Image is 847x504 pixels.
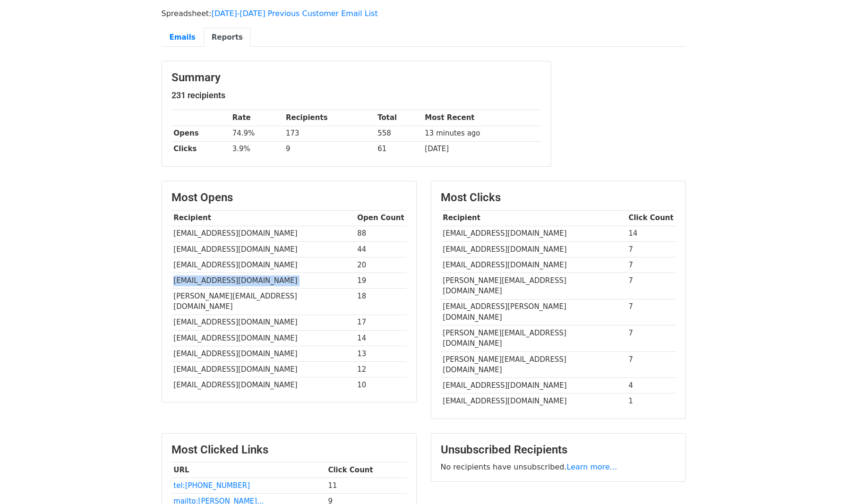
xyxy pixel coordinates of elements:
td: [EMAIL_ADDRESS][DOMAIN_NAME] [171,377,355,393]
th: Rate [230,110,283,126]
td: [PERSON_NAME][EMAIL_ADDRESS][DOMAIN_NAME] [441,351,626,378]
td: [EMAIL_ADDRESS][DOMAIN_NAME] [171,273,355,288]
td: 11 [326,478,407,494]
td: 61 [375,141,422,157]
a: Reports [204,28,251,47]
td: [EMAIL_ADDRESS][DOMAIN_NAME] [441,226,626,241]
td: [EMAIL_ADDRESS][DOMAIN_NAME] [171,241,355,257]
td: [EMAIL_ADDRESS][DOMAIN_NAME] [171,361,355,377]
h3: Most Clicks [441,191,676,205]
a: tel:[PHONE_NUMBER] [173,481,250,490]
td: [EMAIL_ADDRESS][DOMAIN_NAME] [171,346,355,361]
h3: Most Opens [171,191,407,205]
td: 18 [355,289,407,315]
th: URL [171,462,326,478]
th: Recipient [441,210,626,226]
a: Emails [162,28,204,47]
td: 4 [626,378,676,393]
td: 88 [355,226,407,241]
td: 20 [355,257,407,273]
th: Click Count [326,462,407,478]
td: 12 [355,361,407,377]
td: 7 [626,241,676,257]
td: [EMAIL_ADDRESS][DOMAIN_NAME] [171,330,355,346]
td: 74.9% [230,126,283,141]
h5: 231 recipients [171,90,541,101]
td: [EMAIL_ADDRESS][PERSON_NAME][DOMAIN_NAME] [441,299,626,325]
td: [PERSON_NAME][EMAIL_ADDRESS][DOMAIN_NAME] [171,289,355,315]
td: [EMAIL_ADDRESS][DOMAIN_NAME] [171,257,355,273]
td: 173 [283,126,375,141]
p: No recipients have unsubscribed. [441,462,676,472]
td: [PERSON_NAME][EMAIL_ADDRESS][DOMAIN_NAME] [441,273,626,299]
h3: Most Clicked Links [171,443,407,457]
iframe: Chat Widget [800,459,847,504]
th: Clicks [171,141,230,157]
td: 17 [355,315,407,330]
th: Opens [171,126,230,141]
th: Open Count [355,210,407,226]
td: [EMAIL_ADDRESS][DOMAIN_NAME] [171,226,355,241]
td: 7 [626,273,676,299]
td: 19 [355,273,407,288]
td: 7 [626,325,676,352]
td: 44 [355,241,407,257]
th: Most Recent [423,110,541,126]
td: 7 [626,257,676,273]
th: Click Count [626,210,676,226]
td: [EMAIL_ADDRESS][DOMAIN_NAME] [171,315,355,330]
th: Recipient [171,210,355,226]
td: [EMAIL_ADDRESS][DOMAIN_NAME] [441,257,626,273]
td: 7 [626,351,676,378]
td: 13 minutes ago [423,126,541,141]
a: Learn more... [567,462,617,471]
td: 7 [626,299,676,325]
td: 9 [283,141,375,157]
td: 13 [355,346,407,361]
a: [DATE]-[DATE] Previous Customer Email List [212,9,378,18]
td: [DATE] [423,141,541,157]
td: [EMAIL_ADDRESS][DOMAIN_NAME] [441,378,626,393]
td: 10 [355,377,407,393]
td: 3.9% [230,141,283,157]
h3: Unsubscribed Recipients [441,443,676,457]
td: 14 [355,330,407,346]
th: Recipients [283,110,375,126]
th: Total [375,110,422,126]
p: Spreadsheet: [162,9,686,18]
td: [EMAIL_ADDRESS][DOMAIN_NAME] [441,393,626,409]
td: [EMAIL_ADDRESS][DOMAIN_NAME] [441,241,626,257]
td: 558 [375,126,422,141]
td: [PERSON_NAME][EMAIL_ADDRESS][DOMAIN_NAME] [441,325,626,352]
td: 1 [626,393,676,409]
td: 14 [626,226,676,241]
h3: Summary [171,71,541,85]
